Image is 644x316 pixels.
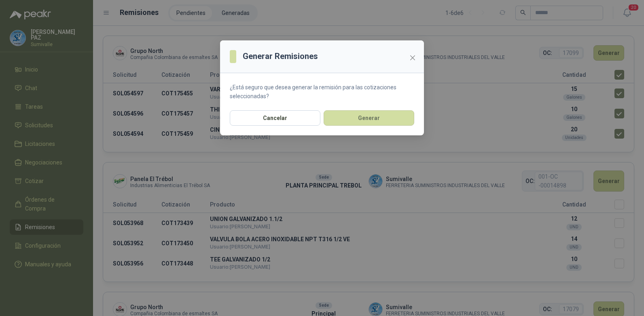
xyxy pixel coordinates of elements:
[406,51,419,64] button: Close
[230,110,320,126] button: Cancelar
[409,55,416,61] span: close
[324,110,414,126] button: Generar
[243,50,318,63] h3: Generar Remisiones
[230,83,414,101] p: ¿Está seguro que desea generar la remisión para las cotizaciones seleccionadas?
